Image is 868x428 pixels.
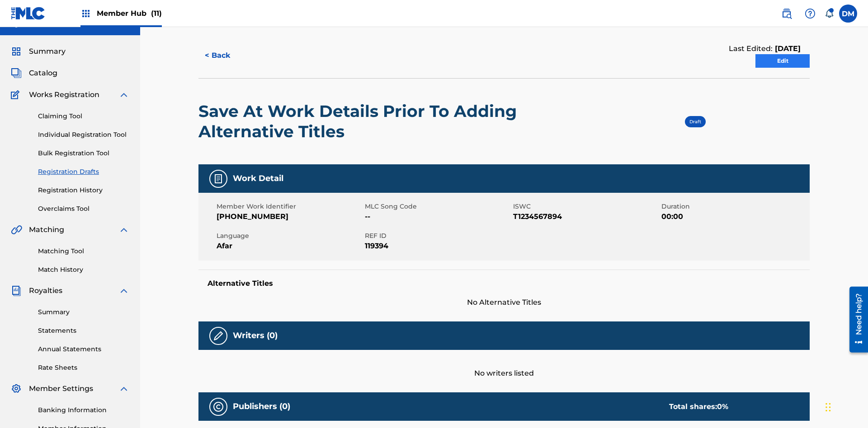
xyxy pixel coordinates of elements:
div: Drag [826,394,831,421]
span: ISWC [513,202,659,211]
img: help [805,8,816,19]
a: Match History [38,265,129,274]
img: Work Detail [213,173,224,184]
a: CatalogCatalog [11,68,57,79]
a: Registration Drafts [38,167,129,177]
a: Bulk Registration Tool [38,149,129,158]
a: Individual Registration Tool [38,130,129,140]
a: Claiming Tool [38,112,129,121]
span: Afar [217,241,363,251]
img: expand [118,89,129,100]
span: MLC Song Code [365,202,511,211]
span: No Alternative Titles [198,297,810,308]
div: No writers listed [198,350,810,379]
span: Works Registration [29,89,99,100]
iframe: Chat Widget [823,385,868,428]
h5: Publishers (0) [233,401,290,412]
a: Annual Statements [38,344,129,354]
span: Member Settings [29,383,93,394]
h5: Work Detail [233,173,283,184]
div: Help [801,5,819,23]
img: Matching [11,224,22,235]
img: Works Registration [11,89,23,100]
span: Draft [689,119,701,125]
span: Summary [29,46,66,57]
img: Member Settings [11,383,22,394]
div: Total shares: [669,401,728,412]
img: Top Rightsholders [80,8,91,19]
span: 0 % [717,402,728,411]
img: Summary [11,46,22,57]
span: 00:00 [661,211,807,222]
a: Banking Information [38,405,129,415]
span: Language [217,231,363,241]
img: MLC Logo [11,7,46,20]
div: Notifications [825,9,834,18]
a: Matching Tool [38,247,129,256]
span: Matching [29,224,64,235]
a: Statements [38,326,129,335]
img: Publishers [213,401,224,412]
span: -- [365,211,511,222]
a: Public Search [778,5,796,23]
h5: Alternative Titles [208,279,801,288]
a: Summary [38,307,129,317]
iframe: Resource Center [843,283,868,357]
span: Duration [661,202,807,211]
img: expand [118,383,129,394]
a: Edit [755,54,810,68]
span: Catalog [29,68,57,79]
img: Catalog [11,68,22,79]
a: Overclaims Tool [38,204,129,214]
a: Rate Sheets [38,363,129,372]
div: User Menu [839,5,857,23]
span: [PHONE_NUMBER] [217,211,363,222]
span: 119394 [365,241,511,251]
a: SummarySummary [11,46,66,57]
button: < Back [198,44,253,67]
img: expand [118,224,129,235]
span: REF ID [365,231,511,241]
img: expand [118,285,129,296]
span: T1234567894 [513,211,659,222]
a: Registration History [38,186,129,195]
img: search [781,8,792,19]
span: (11) [151,9,162,18]
span: Royalties [29,285,62,296]
img: Royalties [11,285,22,296]
img: Writers [213,330,224,341]
h2: Save At Work Details Prior To Adding Alternative Titles [198,101,565,142]
span: [DATE] [773,44,801,53]
span: Member Hub [97,8,162,19]
span: Member Work Identifier [217,202,363,211]
h5: Writers (0) [233,330,278,341]
div: Last Edited: [729,43,801,54]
